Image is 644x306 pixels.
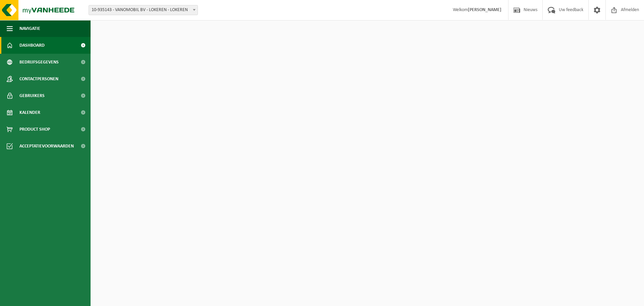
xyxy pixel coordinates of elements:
[19,104,40,121] span: Kalender
[19,121,50,138] span: Product Shop
[19,54,59,71] span: Bedrijfsgegevens
[89,5,198,15] span: 10-935143 - VANOMOBIL BV - LOKEREN - LOKEREN
[19,87,45,104] span: Gebruikers
[19,138,74,155] span: Acceptatievoorwaarden
[89,5,198,15] span: 10-935143 - VANOMOBIL BV - LOKEREN - LOKEREN
[19,37,45,54] span: Dashboard
[19,20,40,37] span: Navigatie
[468,7,501,12] strong: [PERSON_NAME]
[19,71,58,87] span: Contactpersonen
